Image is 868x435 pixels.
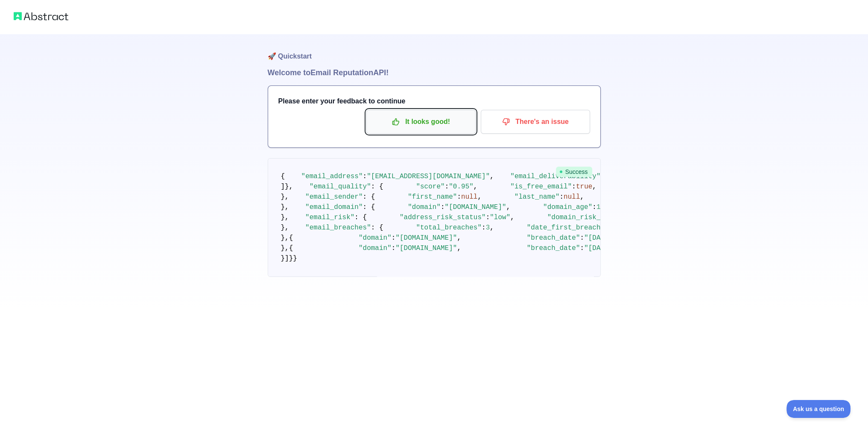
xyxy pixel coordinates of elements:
[281,173,285,180] span: {
[310,183,371,191] span: "email_quality"
[559,193,564,201] span: :
[366,110,476,134] button: It looks good!
[786,400,851,418] iframe: Toggle Customer Support
[473,183,478,191] span: ,
[445,203,506,211] span: "[DOMAIN_NAME]"
[408,193,457,201] span: "first_name"
[373,115,469,129] p: It looks good!
[400,214,486,221] span: "address_risk_status"
[514,193,560,201] span: "last_name"
[268,34,601,67] h1: 🚀 Quickstart
[441,203,445,211] span: :
[392,234,396,242] span: :
[572,183,576,191] span: :
[457,193,461,201] span: :
[580,244,584,252] span: :
[457,234,461,242] span: ,
[564,193,580,201] span: null
[584,234,617,242] span: "[DATE]"
[490,173,494,180] span: ,
[359,244,392,252] span: "domain"
[305,203,362,211] span: "email_domain"
[596,203,617,211] span: 11006
[445,183,449,191] span: :
[580,193,584,201] span: ,
[305,214,354,221] span: "email_risk"
[510,183,572,191] span: "is_free_email"
[408,203,441,211] span: "domain"
[392,244,396,252] span: :
[490,214,510,221] span: "low"
[354,214,367,221] span: : {
[487,115,584,129] p: There's an issue
[486,224,490,232] span: 3
[268,67,601,79] h1: Welcome to Email Reputation API!
[547,214,629,221] span: "domain_risk_status"
[395,244,457,252] span: "[DOMAIN_NAME]"
[363,173,367,180] span: :
[584,244,617,252] span: "[DATE]"
[482,224,486,232] span: :
[395,234,457,242] span: "[DOMAIN_NAME]"
[477,193,482,201] span: ,
[305,193,362,201] span: "email_sender"
[506,203,511,211] span: ,
[371,224,383,232] span: : {
[510,214,514,221] span: ,
[543,203,592,211] span: "domain_age"
[527,244,580,252] span: "breach_date"
[416,183,444,191] span: "score"
[510,173,600,180] span: "email_deliverability"
[301,173,363,180] span: "email_address"
[592,183,596,191] span: ,
[278,96,590,106] h3: Please enter your feedback to continue
[367,173,490,180] span: "[EMAIL_ADDRESS][DOMAIN_NAME]"
[416,224,482,232] span: "total_breaches"
[449,183,473,191] span: "0.95"
[481,110,590,134] button: There's an issue
[592,203,596,211] span: :
[527,234,580,242] span: "breach_date"
[363,193,375,201] span: : {
[363,203,375,211] span: : {
[556,167,592,177] span: Success
[14,10,68,22] img: Abstract logo
[580,234,584,242] span: :
[461,193,477,201] span: null
[576,183,592,191] span: true
[527,224,613,232] span: "date_first_breached"
[457,244,461,252] span: ,
[486,214,490,221] span: :
[371,183,383,191] span: : {
[490,224,494,232] span: ,
[305,224,371,232] span: "email_breaches"
[359,234,392,242] span: "domain"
